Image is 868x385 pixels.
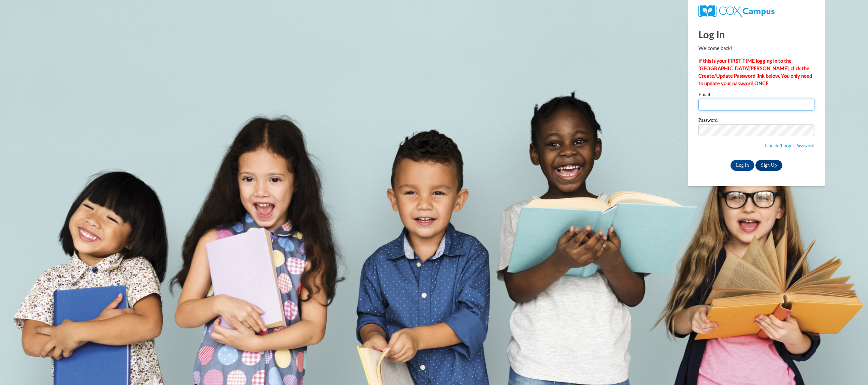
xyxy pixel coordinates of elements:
[698,5,775,17] img: COX Campus
[765,143,814,148] a: Update/Forgot Password
[698,45,814,52] p: Welcome back!
[698,8,775,14] a: COX Campus
[755,160,782,171] a: Sign Up
[698,58,812,86] strong: If this is your FIRST TIME logging in to the [GEOGRAPHIC_DATA][PERSON_NAME], click the Create/Upd...
[698,118,814,124] label: Password
[730,160,754,171] input: Log In
[698,92,814,99] label: Email
[698,27,814,41] h1: Log In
